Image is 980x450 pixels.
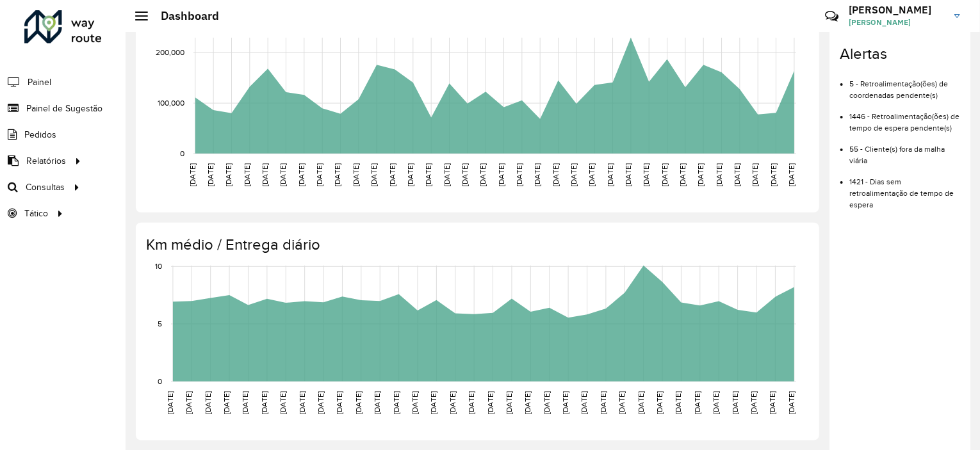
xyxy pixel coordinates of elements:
text: [DATE] [336,391,344,414]
text: [DATE] [279,391,287,414]
text: [DATE] [370,163,378,186]
text: [DATE] [674,391,683,414]
text: [DATE] [660,163,669,186]
span: Painel de Sugestão [26,102,102,115]
text: [DATE] [298,391,306,414]
text: [DATE] [261,163,269,186]
text: [DATE] [461,163,469,186]
text: [DATE] [184,391,193,414]
text: [DATE] [769,391,777,414]
text: [DATE] [443,163,451,186]
text: [DATE] [222,391,231,414]
text: [DATE] [655,391,664,414]
text: 0 [180,149,184,157]
text: [DATE] [225,163,233,186]
text: [DATE] [478,163,487,186]
text: [DATE] [354,391,363,414]
text: [DATE] [749,391,758,414]
text: [DATE] [467,391,475,414]
text: [DATE] [411,391,419,414]
text: [DATE] [731,391,739,414]
span: Pedidos [24,128,56,141]
text: [DATE] [599,391,607,414]
text: [DATE] [486,391,494,414]
span: Tático [24,207,48,220]
text: [DATE] [206,163,215,186]
text: [DATE] [424,163,432,186]
text: [DATE] [715,163,723,186]
text: [DATE] [580,391,589,414]
text: [DATE] [243,163,251,186]
li: 1421 - Dias sem retroalimentação de tempo de espera [849,166,960,211]
text: [DATE] [561,391,569,414]
text: [DATE] [392,391,400,414]
text: [DATE] [642,163,650,186]
a: Contato Rápido [818,3,845,30]
text: 5 [158,319,162,328]
text: [DATE] [769,163,778,186]
text: [DATE] [751,163,759,186]
text: [DATE] [606,163,614,186]
text: [DATE] [569,163,578,186]
li: 5 - Retroalimentação(ões) de coordenadas pendente(s) [849,68,960,101]
text: [DATE] [260,391,268,414]
text: [DATE] [373,391,381,414]
text: [DATE] [406,163,414,186]
text: [DATE] [624,163,632,186]
text: [DATE] [693,391,701,414]
text: [DATE] [388,163,396,186]
text: [DATE] [505,391,513,414]
text: [DATE] [241,391,250,414]
text: [DATE] [430,391,438,414]
span: Relatórios [26,154,66,168]
text: [DATE] [696,163,705,186]
text: [DATE] [733,163,741,186]
li: 55 - Cliente(s) fora da malha viária [849,134,960,166]
text: [DATE] [533,163,541,186]
text: [DATE] [617,391,626,414]
text: 100,000 [158,99,184,107]
li: 1446 - Retroalimentação(ões) de tempo de espera pendente(s) [849,101,960,134]
h4: Km médio / Entrega diário [146,236,806,254]
h2: Dashboard [148,9,219,23]
text: [DATE] [334,163,342,186]
h3: [PERSON_NAME] [849,4,945,16]
text: [DATE] [551,163,560,186]
text: [DATE] [515,163,523,186]
text: [DATE] [315,163,323,186]
span: Consultas [26,181,65,194]
text: [DATE] [637,391,645,414]
text: [DATE] [188,163,197,186]
span: [PERSON_NAME] [849,17,945,28]
span: Painel [28,76,51,89]
text: [DATE] [497,163,505,186]
text: [DATE] [279,163,288,186]
text: [DATE] [678,163,687,186]
text: [DATE] [712,391,720,414]
text: [DATE] [316,391,325,414]
h4: Alertas [840,45,960,63]
text: 200,000 [156,48,184,56]
text: [DATE] [787,163,796,186]
text: [DATE] [352,163,360,186]
text: [DATE] [448,391,457,414]
text: [DATE] [587,163,596,186]
text: 10 [155,262,162,270]
text: [DATE] [204,391,212,414]
text: [DATE] [543,391,551,414]
text: [DATE] [166,391,174,414]
text: [DATE] [523,391,532,414]
text: [DATE] [787,391,796,414]
text: [DATE] [297,163,306,186]
text: 0 [158,377,162,385]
